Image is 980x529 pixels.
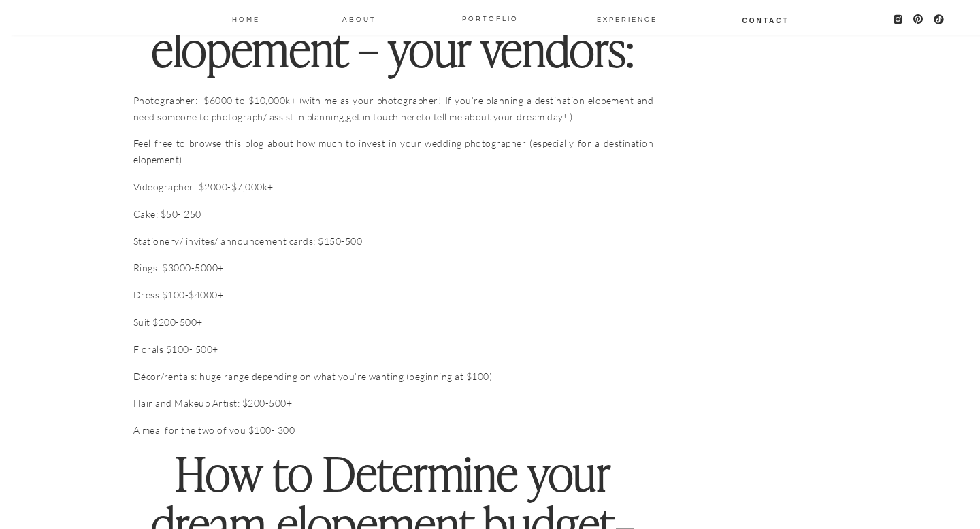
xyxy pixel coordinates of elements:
p: Photographer: $6000 to $10,000k+ (with me as your photographer! If you’re planning a destination ... [133,92,653,125]
p: Hair and Makeup Artist: $200-500+ [133,395,653,411]
a: PORTOFLIO [457,12,524,23]
p: A meal for the two of you $100- 300 [133,422,653,439]
p: Cake: $50- 250 [133,206,653,222]
p: Suit $200-500+ [133,314,653,330]
p: Décor/rentals: huge range depending on what you’re wanting (beginning at $100) [133,369,653,385]
a: About [342,13,377,24]
a: Contact [741,14,790,25]
p: Rings: $3000-5000+ [133,260,653,276]
p: Dress $100-$4000+ [133,287,653,303]
a: Home [231,13,261,24]
p: Stationery/ invites/ announcement cards: $150-500 [133,233,653,250]
a: Feel free to browse this blog about how much to invest in your wedding photographer (especially f... [133,137,653,165]
p: Florals $100- 500+ [133,341,653,358]
p: Videographer: $2000-$7,000k+ [133,179,653,195]
a: EXPERIENCE [597,13,647,24]
a: get in touch here [346,111,421,122]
